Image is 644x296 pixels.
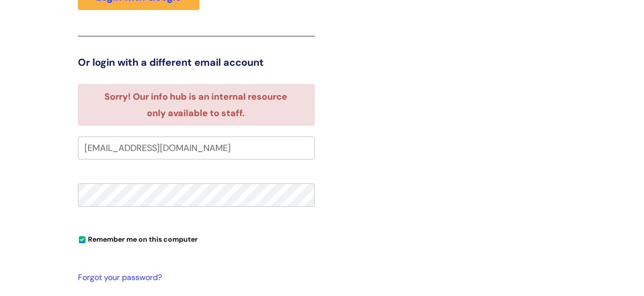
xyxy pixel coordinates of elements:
[78,271,310,285] a: Forgot your password?
[78,56,315,68] h3: Or login with a different email account
[95,89,297,121] li: Sorry! Our info hub is an internal resource only available to staff.
[79,237,85,243] input: Remember me on this computer
[78,231,315,247] div: You can uncheck this option if you're logging in from a shared device
[78,137,315,159] input: Your e-mail address
[78,233,198,244] label: Remember me on this computer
